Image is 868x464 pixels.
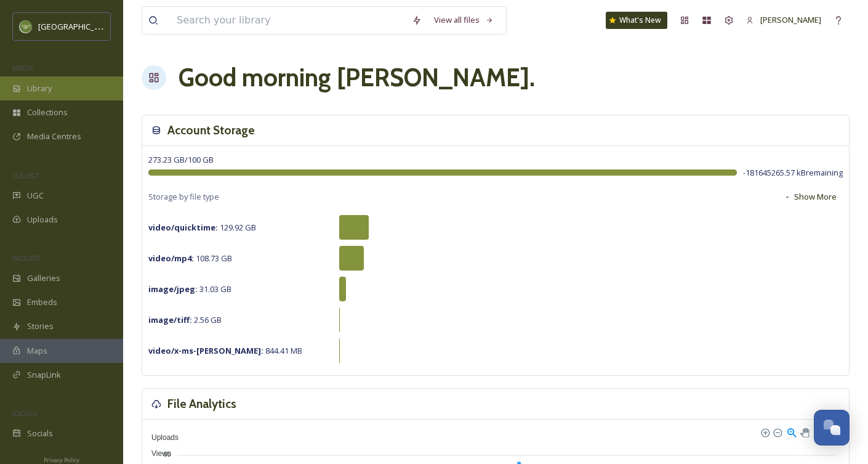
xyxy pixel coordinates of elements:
[44,456,79,464] span: Privacy Policy
[148,345,263,356] strong: video/x-ms-[PERSON_NAME] :
[142,433,179,442] span: Uploads
[179,59,535,96] h1: Good morning [PERSON_NAME] .
[12,253,41,263] span: WIDGETS
[814,410,850,446] button: Open Chat
[740,8,827,32] a: [PERSON_NAME]
[800,428,808,436] div: Panning
[428,8,500,32] a: View all files
[27,131,81,142] span: Media Centres
[27,428,53,439] span: Socials
[27,296,57,308] span: Embeds
[148,253,232,264] span: 108.73 GB
[606,12,667,29] a: What's New
[27,214,58,226] span: Uploads
[148,191,219,203] span: Storage by file type
[163,450,171,458] tspan: 60
[148,314,222,325] span: 2.56 GB
[20,20,32,33] img: images.png
[27,107,68,118] span: Collections
[27,190,44,201] span: UGC
[171,7,406,34] input: Search your library
[148,222,256,233] span: 129.92 GB
[148,154,214,165] span: 273.23 GB / 100 GB
[27,345,47,357] span: Maps
[743,167,843,179] span: -181645265.57 kB remaining
[12,63,34,73] span: MEDIA
[760,428,769,436] div: Zoom In
[12,409,37,418] span: SOCIALS
[27,369,61,381] span: SnapLink
[786,426,797,437] div: Selection Zoom
[148,283,231,295] span: 31.03 GB
[27,272,60,284] span: Galleries
[27,320,54,332] span: Stories
[778,185,843,209] button: Show More
[38,20,116,32] span: [GEOGRAPHIC_DATA]
[27,83,52,94] span: Library
[148,345,302,356] span: 844.41 MB
[167,395,236,413] h3: File Analytics
[148,222,218,233] strong: video/quicktime :
[773,428,781,436] div: Zoom Out
[12,171,39,180] span: COLLECT
[148,283,198,295] strong: image/jpeg :
[760,14,821,25] span: [PERSON_NAME]
[167,121,255,139] h3: Account Storage
[148,253,194,264] strong: video/mp4 :
[148,314,192,325] strong: image/tiff :
[142,449,171,458] span: Views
